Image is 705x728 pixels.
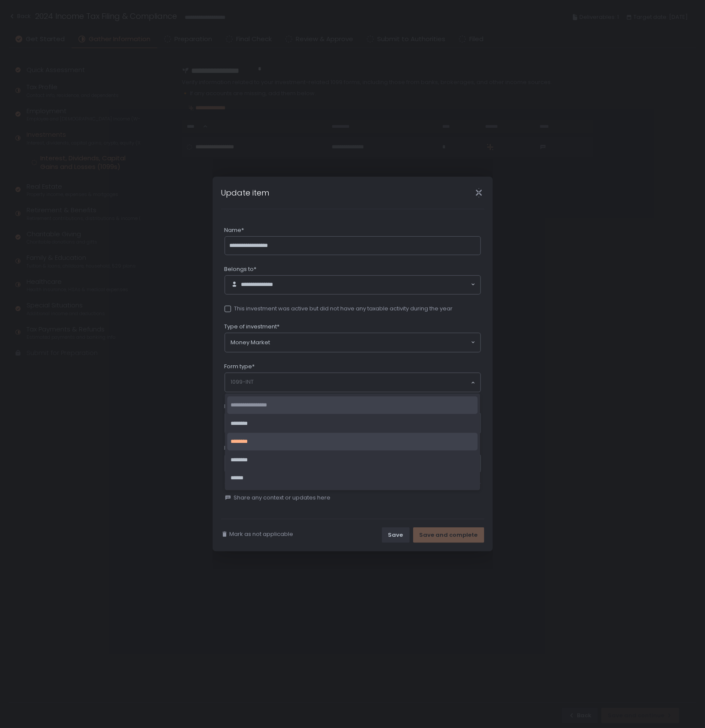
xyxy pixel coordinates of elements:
[465,188,493,198] div: Close
[225,265,257,273] span: Belongs to*
[382,527,410,543] button: Save
[270,338,470,347] input: Search for option
[231,378,470,387] input: Search for option
[225,333,480,352] div: Search for option
[225,363,255,370] span: Form type*
[225,323,280,331] span: Type of investment*
[225,276,480,295] div: Search for option
[230,530,294,538] span: Mark as not applicable
[225,373,480,392] div: Search for option
[221,187,270,199] h1: Update item
[388,531,403,539] div: Save
[286,281,470,289] input: Search for option
[221,530,294,538] button: Mark as not applicable
[234,494,331,502] span: Share any context or updates here
[225,226,244,234] span: Name*
[231,338,270,347] span: Money Market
